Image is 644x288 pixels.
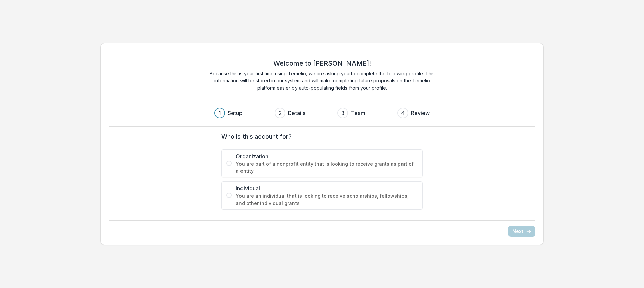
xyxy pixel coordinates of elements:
div: 4 [401,109,405,117]
p: Because this is your first time using Temelio, we are asking you to complete the following profil... [205,70,439,91]
h3: Team [351,109,365,117]
div: 3 [341,109,344,117]
div: 1 [219,109,221,117]
h3: Details [288,109,305,117]
label: Who is this account for? [221,132,419,141]
h2: Welcome to [PERSON_NAME]! [273,59,371,67]
span: Individual [236,184,418,192]
h3: Setup [228,109,243,117]
div: 2 [279,109,282,117]
button: Next [508,226,535,237]
span: You are an individual that is looking to receive scholarships, fellowships, and other individual ... [236,192,418,207]
span: Organization [236,152,418,160]
span: You are part of a nonprofit entity that is looking to receive grants as part of a entity [236,160,418,174]
div: Progress [214,108,430,118]
h3: Review [411,109,430,117]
